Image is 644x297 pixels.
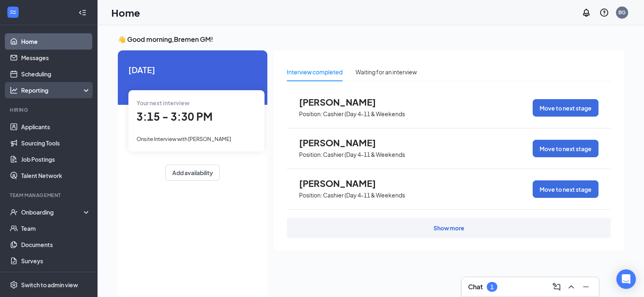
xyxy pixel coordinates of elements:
[118,35,624,44] h3: 👋 Good morning, Bremen GM !
[299,97,388,107] span: [PERSON_NAME]
[618,9,626,16] div: BG
[21,220,91,236] a: Team
[21,281,78,289] div: Switch to admin view
[21,119,91,135] a: Applicants
[21,253,91,269] a: Surveys
[165,165,220,181] button: Add availability
[434,224,464,232] div: Show more
[533,180,598,198] button: Move to next stage
[21,86,91,94] div: Reporting
[299,178,388,189] span: [PERSON_NAME]
[299,151,322,158] p: Position:
[21,33,91,50] a: Home
[581,8,591,17] svg: Notifications
[323,110,405,118] p: Cashier (Day 4-11 & Weekends
[10,192,89,199] div: Team Management
[566,282,576,292] svg: ChevronUp
[21,66,91,82] a: Scheduling
[550,280,563,293] button: ComposeMessage
[468,282,483,291] h3: Chat
[78,9,87,17] svg: Collapse
[21,208,84,216] div: Onboarding
[533,140,598,157] button: Move to next stage
[111,6,140,20] h1: Home
[10,106,89,113] div: Hiring
[137,110,212,123] span: 3:15 - 3:30 PM
[490,284,494,290] div: 1
[21,167,91,184] a: Talent Network
[299,110,322,118] p: Position:
[533,99,598,117] button: Move to next stage
[552,282,562,292] svg: ComposeMessage
[137,99,189,106] span: Your next interview
[21,50,91,66] a: Messages
[10,281,18,289] svg: Settings
[21,135,91,151] a: Sourcing Tools
[323,151,405,158] p: Cashier (Day 4-11 & Weekends
[299,137,388,148] span: [PERSON_NAME]
[599,8,609,17] svg: QuestionInfo
[21,236,91,253] a: Documents
[287,67,343,76] div: Interview completed
[565,280,578,293] button: ChevronUp
[128,63,257,76] span: [DATE]
[356,67,417,76] div: Waiting for an interview
[299,191,322,199] p: Position:
[10,208,18,216] svg: UserCheck
[323,191,405,199] p: Cashier (Day 4-11 & Weekends
[616,269,636,289] div: Open Intercom Messenger
[10,86,18,94] svg: Analysis
[581,282,591,292] svg: Minimize
[21,151,91,167] a: Job Postings
[137,136,231,142] span: Onsite Interview with [PERSON_NAME]
[9,8,17,16] svg: WorkstreamLogo
[579,280,592,293] button: Minimize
